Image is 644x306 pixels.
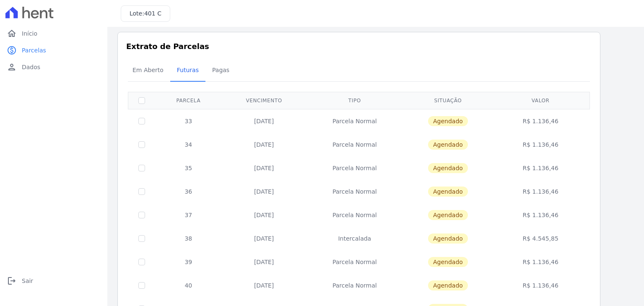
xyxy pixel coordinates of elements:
[155,109,222,133] td: 33
[222,274,306,297] td: [DATE]
[428,280,468,290] span: Agendado
[172,62,204,78] span: Futuras
[22,277,33,285] span: Sair
[428,210,468,220] span: Agendado
[155,227,222,250] td: 38
[126,60,170,82] a: Em Aberto
[205,60,236,82] a: Pagas
[222,156,306,180] td: [DATE]
[7,45,17,55] i: paid
[22,46,46,54] span: Parcelas
[7,62,17,72] i: person
[155,250,222,274] td: 39
[493,92,588,109] th: Valor
[22,63,40,71] span: Dados
[130,9,161,18] h3: Lote:
[306,274,403,297] td: Parcela Normal
[306,109,403,133] td: Parcela Normal
[306,203,403,227] td: Parcela Normal
[493,203,588,227] td: R$ 1.136,46
[306,180,403,203] td: Parcela Normal
[306,227,403,250] td: Intercalada
[428,140,468,150] span: Agendado
[3,59,104,75] a: personDados
[222,250,306,274] td: [DATE]
[428,116,468,126] span: Agendado
[3,42,104,59] a: paidParcelas
[222,227,306,250] td: [DATE]
[222,133,306,156] td: [DATE]
[155,274,222,297] td: 40
[403,92,493,109] th: Situação
[306,92,403,109] th: Tipo
[127,62,169,78] span: Em Aberto
[222,203,306,227] td: [DATE]
[3,272,104,289] a: logoutSair
[306,156,403,180] td: Parcela Normal
[428,233,468,244] span: Agendado
[306,133,403,156] td: Parcela Normal
[22,29,37,38] span: Início
[493,156,588,180] td: R$ 1.136,46
[3,25,104,42] a: homeInício
[493,274,588,297] td: R$ 1.136,46
[306,250,403,274] td: Parcela Normal
[493,180,588,203] td: R$ 1.136,46
[493,109,588,133] td: R$ 1.136,46
[155,180,222,203] td: 36
[155,92,222,109] th: Parcela
[144,10,161,17] span: 401 C
[155,133,222,156] td: 34
[428,257,468,267] span: Agendado
[222,92,306,109] th: Vencimento
[155,156,222,180] td: 35
[170,60,205,82] a: Futuras
[207,62,234,78] span: Pagas
[428,163,468,173] span: Agendado
[126,41,592,52] h3: Extrato de Parcelas
[493,133,588,156] td: R$ 1.136,46
[493,250,588,274] td: R$ 1.136,46
[428,187,468,197] span: Agendado
[222,180,306,203] td: [DATE]
[155,203,222,227] td: 37
[7,276,17,286] i: logout
[493,227,588,250] td: R$ 4.545,85
[7,29,17,39] i: home
[222,109,306,133] td: [DATE]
